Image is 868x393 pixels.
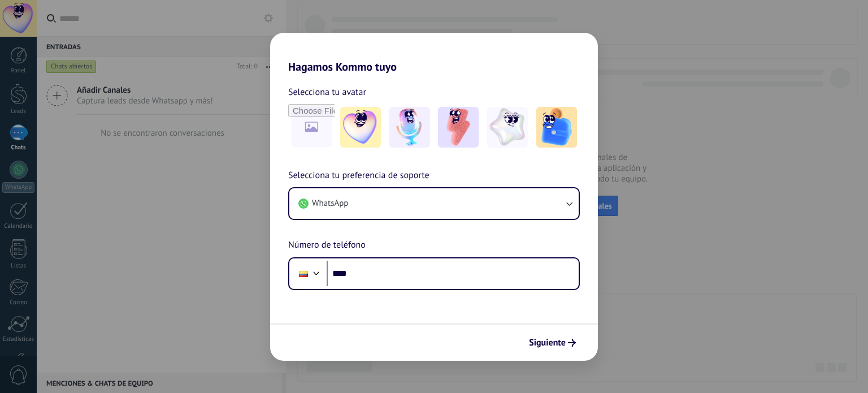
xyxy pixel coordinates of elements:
[289,188,579,219] button: WhatsApp
[340,107,381,148] img: -1.jpeg
[288,85,366,100] span: Selecciona tu avatar
[293,262,314,286] div: Ecuador: + 593
[288,238,366,253] span: Número de teléfono
[529,339,566,347] span: Siguiente
[524,333,581,352] button: Siguiente
[270,33,598,74] h2: Hagamos Kommo tuyo
[312,198,348,209] span: WhatsApp
[288,169,429,183] span: Selecciona tu preferencia de soporte
[389,107,430,148] img: -2.jpeg
[536,107,577,148] img: -5.jpeg
[487,107,528,148] img: -4.jpeg
[438,107,479,148] img: -3.jpeg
